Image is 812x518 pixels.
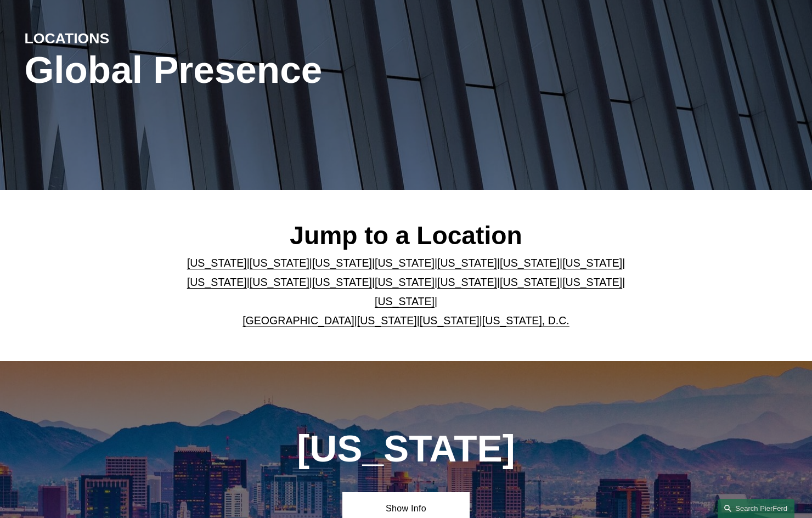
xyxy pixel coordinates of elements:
[375,295,435,307] a: [US_STATE]
[718,499,794,518] a: Search this site
[250,257,309,269] a: [US_STATE]
[183,221,629,251] h2: Jump to a Location
[187,276,247,288] a: [US_STATE]
[375,276,435,288] a: [US_STATE]
[375,257,435,269] a: [US_STATE]
[500,276,560,288] a: [US_STATE]
[437,276,497,288] a: [US_STATE]
[243,314,354,326] a: [GEOGRAPHIC_DATA]
[183,254,629,331] p: | | | | | | | | | | | | | | | | | |
[420,314,480,326] a: [US_STATE]
[247,427,565,470] h1: [US_STATE]
[500,257,560,269] a: [US_STATE]
[437,257,497,269] a: [US_STATE]
[187,257,247,269] a: [US_STATE]
[562,257,622,269] a: [US_STATE]
[357,314,417,326] a: [US_STATE]
[482,314,569,326] a: [US_STATE], D.C.
[250,276,309,288] a: [US_STATE]
[24,48,533,92] h1: Global Presence
[312,257,372,269] a: [US_STATE]
[24,30,215,48] h4: LOCATIONS
[312,276,372,288] a: [US_STATE]
[562,276,622,288] a: [US_STATE]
